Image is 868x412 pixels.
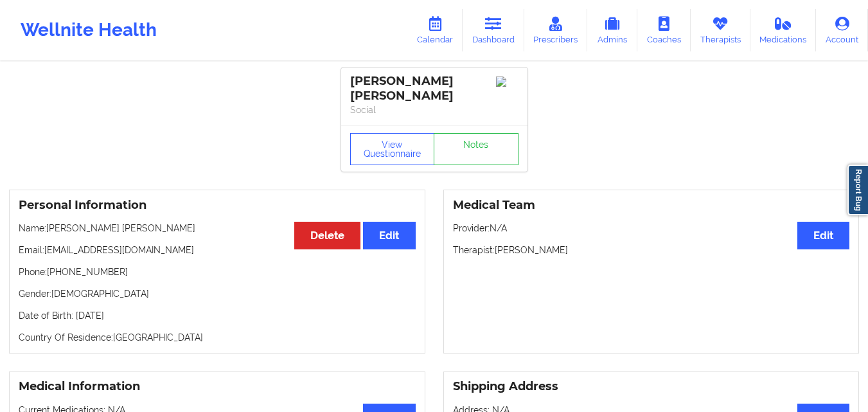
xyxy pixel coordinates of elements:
[496,76,518,87] img: Image%2Fplaceholer-image.png
[524,9,588,51] a: Prescribers
[463,9,524,51] a: Dashboard
[691,9,750,51] a: Therapists
[434,133,518,165] a: Notes
[453,379,850,394] h3: Shipping Address
[294,222,360,249] button: Delete
[750,9,817,51] a: Medications
[19,379,416,394] h3: Medical Information
[797,222,849,249] button: Edit
[350,103,518,116] p: Social
[19,198,416,213] h3: Personal Information
[407,9,463,51] a: Calendar
[350,74,518,103] div: [PERSON_NAME] [PERSON_NAME]
[453,244,850,256] p: Therapist: [PERSON_NAME]
[19,331,416,344] p: Country Of Residence: [GEOGRAPHIC_DATA]
[19,287,416,300] p: Gender: [DEMOGRAPHIC_DATA]
[19,222,416,235] p: Name: [PERSON_NAME] [PERSON_NAME]
[19,309,416,322] p: Date of Birth: [DATE]
[363,222,415,249] button: Edit
[19,265,416,278] p: Phone: [PHONE_NUMBER]
[19,244,416,256] p: Email: [EMAIL_ADDRESS][DOMAIN_NAME]
[847,165,868,215] a: Report Bug
[453,198,850,213] h3: Medical Team
[816,9,868,51] a: Account
[587,9,637,51] a: Admins
[637,9,691,51] a: Coaches
[453,222,850,235] p: Provider: N/A
[350,133,435,165] button: View Questionnaire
